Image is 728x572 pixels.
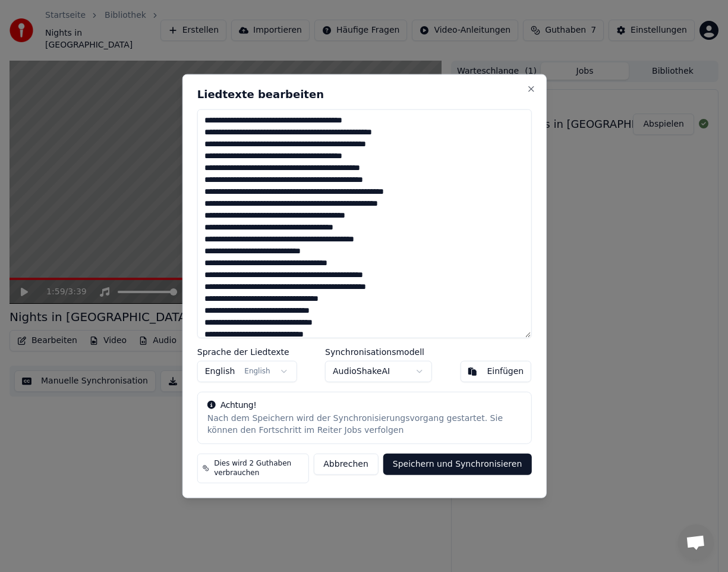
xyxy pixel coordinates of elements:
button: Abbrechen [313,453,378,474]
span: Dies wird 2 Guthaben verbrauchen [214,458,303,477]
div: Nach dem Speichern wird der Synchronisierungsvorgang gestartet. Sie können den Fortschritt im Rei... [207,412,521,436]
label: Synchronisationsmodell [325,347,432,356]
button: Speichern und Synchronisieren [383,453,531,474]
div: Einfügen [487,365,524,377]
label: Sprache der Liedtexte [197,347,297,356]
div: Achtung! [207,399,521,411]
button: Einfügen [460,360,531,382]
h2: Liedtexte bearbeiten [197,89,531,100]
